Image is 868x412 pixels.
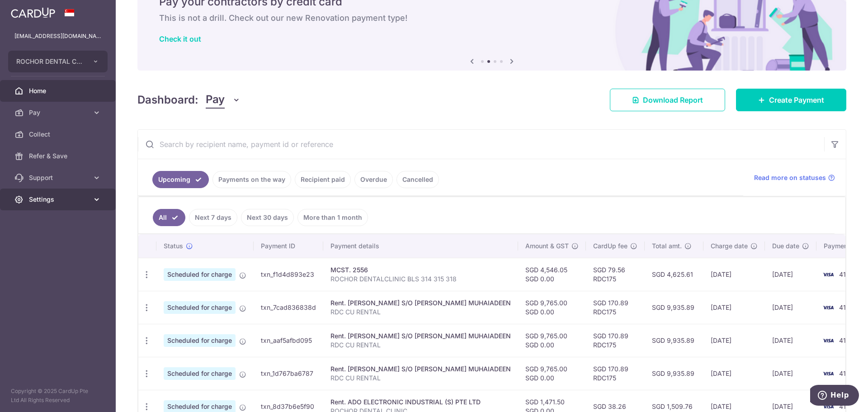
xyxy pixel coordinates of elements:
[586,324,645,357] td: SGD 170.89 RDC175
[16,57,83,66] span: ROCHOR DENTAL CLINIC PTE. LTD.
[518,324,586,357] td: SGD 9,765.00 SGD 0.00
[610,89,725,111] a: Download Report
[189,209,237,226] a: Next 7 days
[206,91,225,109] span: Pay
[354,171,393,188] a: Overdue
[29,173,89,182] span: Support
[593,242,627,251] span: CardUp fee
[164,334,236,347] span: Scheduled for charge
[645,324,703,357] td: SGD 9,935.89
[518,357,586,390] td: SGD 9,765.00 SGD 0.00
[645,357,703,390] td: SGD 9,935.89
[518,291,586,324] td: SGD 9,765.00 SGD 0.00
[212,171,291,188] a: Payments on the way
[241,209,294,226] a: Next 30 days
[645,291,703,324] td: SGD 9,935.89
[645,258,703,291] td: SGD 4,625.61
[769,95,824,105] span: Create Payment
[765,357,816,390] td: [DATE]
[164,242,183,251] span: Status
[138,130,824,159] input: Search by recipient name, payment id or reference
[323,234,518,258] th: Payment details
[765,258,816,291] td: [DATE]
[839,369,854,377] span: 4176
[29,108,89,117] span: Pay
[586,357,645,390] td: SGD 170.89 RDC175
[152,171,209,188] a: Upcoming
[297,209,368,226] a: More than 1 month
[254,357,323,390] td: txn_1d767ba6787
[164,301,236,314] span: Scheduled for charge
[703,291,765,324] td: [DATE]
[330,398,511,407] div: Rent. ADO ELECTRONIC INDUSTRIAL (S) PTE LTD
[153,209,185,226] a: All
[330,365,511,374] div: Rent. [PERSON_NAME] S/O [PERSON_NAME] MUHAIADEEN
[518,258,586,291] td: SGD 4,546.05 SGD 0.00
[754,173,826,182] span: Read more on statuses
[159,13,825,24] h6: This is not a drill. Check out our new Renovation payment type!
[652,242,682,251] span: Total amt.
[330,275,511,284] p: ROCHOR DENTALCLINIC BLS 314 315 318
[396,171,439,188] a: Cancelled
[254,291,323,324] td: txn_7cad836838d
[330,308,511,317] p: RDC CU RENTAL
[711,242,748,251] span: Charge date
[29,86,89,95] span: Home
[586,291,645,324] td: SGD 170.89 RDC175
[29,152,89,161] span: Refer & Save
[137,92,198,108] h4: Dashboard:
[754,173,835,182] a: Read more on statuses
[8,51,108,72] button: ROCHOR DENTAL CLINIC PTE. LTD.
[525,242,569,251] span: Amount & GST
[643,95,703,105] span: Download Report
[772,242,799,251] span: Due date
[14,32,101,41] p: [EMAIL_ADDRESS][DOMAIN_NAME]
[164,268,236,281] span: Scheduled for charge
[819,368,837,379] img: Bank Card
[586,258,645,291] td: SGD 79.56 RDC175
[206,91,241,109] button: Pay
[330,265,511,275] div: MCST. 2556
[254,324,323,357] td: txn_aaf5afbd095
[839,303,854,311] span: 4176
[29,130,89,139] span: Collect
[330,298,511,308] div: Rent. [PERSON_NAME] S/O [PERSON_NAME] MUHAIADEEN
[839,270,854,278] span: 4176
[254,258,323,291] td: txn_f1d4d893e23
[295,171,351,188] a: Recipient paid
[819,335,837,346] img: Bank Card
[330,374,511,383] p: RDC CU RENTAL
[330,341,511,350] p: RDC CU RENTAL
[819,269,837,280] img: Bank Card
[765,324,816,357] td: [DATE]
[819,302,837,313] img: Bank Card
[839,336,854,344] span: 4176
[703,258,765,291] td: [DATE]
[11,7,55,18] img: CardUp
[330,331,511,341] div: Rent. [PERSON_NAME] S/O [PERSON_NAME] MUHAIADEEN
[703,324,765,357] td: [DATE]
[159,34,201,43] a: Check it out
[810,385,859,407] iframe: Opens a widget where you can find more information
[765,291,816,324] td: [DATE]
[703,357,765,390] td: [DATE]
[254,234,323,258] th: Payment ID
[164,367,236,380] span: Scheduled for charge
[29,195,89,204] span: Settings
[736,89,846,111] a: Create Payment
